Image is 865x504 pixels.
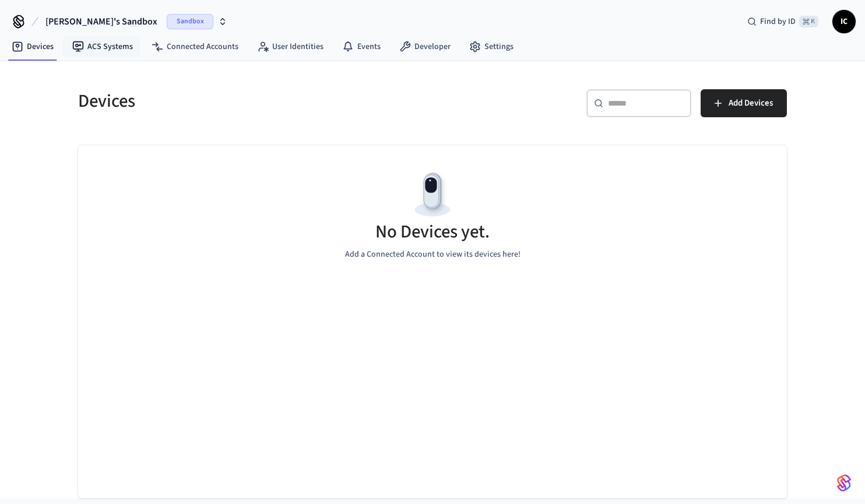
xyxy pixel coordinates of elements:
[248,36,333,57] a: User Identities
[78,89,426,113] h5: Devices
[333,36,390,57] a: Events
[2,36,63,57] a: Devices
[834,11,855,32] span: IC
[701,89,787,117] button: Add Devices
[142,36,248,57] a: Connected Accounts
[406,169,459,221] img: Devices Empty State
[832,10,856,33] button: IC
[760,16,796,27] span: Find by ID
[729,96,773,111] span: Add Devices
[799,16,818,27] span: ⌘ K
[63,36,142,57] a: ACS Systems
[837,474,851,492] img: SeamLogoGradient.69752ec5.svg
[738,11,828,32] div: Find by ID⌘ K
[167,14,213,29] span: Sandbox
[390,36,460,57] a: Developer
[460,36,523,57] a: Settings
[45,15,157,29] span: [PERSON_NAME]'s Sandbox
[375,220,490,244] h5: No Devices yet.
[345,249,521,261] p: Add a Connected Account to view its devices here!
